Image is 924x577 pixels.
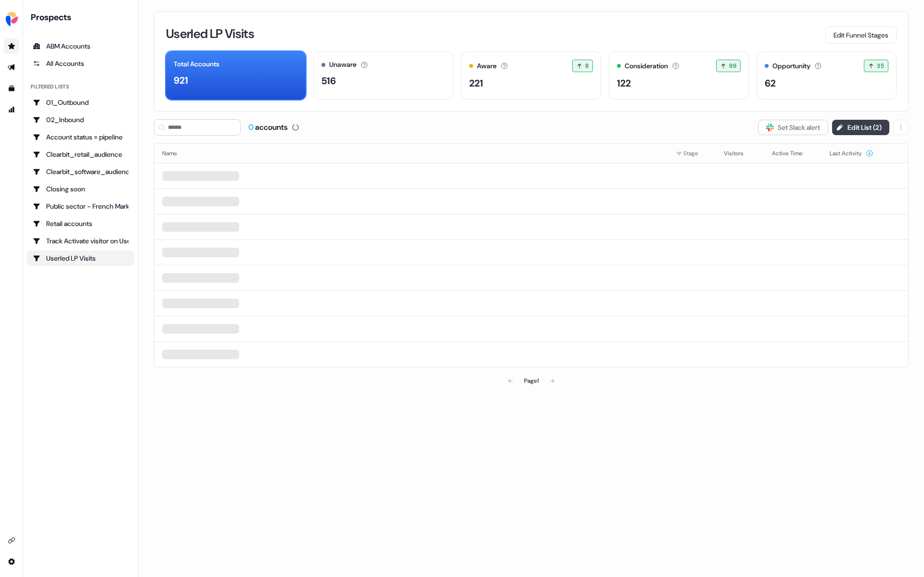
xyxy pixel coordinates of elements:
a: Go to outbound experience [4,60,19,75]
a: All accounts [27,56,134,71]
div: Public sector - French Market [33,201,128,211]
div: Filtered lists [31,83,69,91]
a: Go to Clearbit_software_audience [27,164,134,179]
a: Go to Clearbit_retail_audience [27,147,134,162]
a: Go to Track Activate visitor on Userled LP [27,233,134,249]
button: Active Time [772,145,814,162]
a: Go to Account status = pipeline [27,129,134,145]
span: 0 [248,122,255,132]
span: 8 [585,61,589,71]
div: Page 1 [524,376,539,386]
div: 516 [321,74,336,88]
button: Last Activity [830,145,873,162]
div: Stage [676,149,708,158]
a: ABM Accounts [27,38,134,54]
h3: Userled LP Visits [166,27,254,40]
div: Retail accounts [33,219,128,228]
div: Consideration [625,61,668,71]
div: 01_Outbound [33,98,128,107]
div: 221 [469,76,483,90]
button: Edit Funnel Stages [825,26,897,44]
div: Userled LP Visits [33,253,128,263]
span: 99 [729,61,736,71]
a: Go to templates [4,81,19,96]
div: Unaware [329,60,357,70]
div: Clearbit_retail_audience [33,150,128,159]
div: Total Accounts [174,59,219,69]
div: 921 [174,73,188,88]
div: Opportunity [772,61,810,71]
a: Go to 01_Outbound [27,95,134,110]
div: Track Activate visitor on Userled LP [33,236,128,246]
div: ABM Accounts [33,41,128,51]
th: Name [154,144,668,163]
div: accounts [248,122,288,133]
a: Go to attribution [4,102,19,117]
a: Go to prospects [4,38,19,54]
div: 122 [617,76,631,90]
div: 02_Inbound [33,115,128,125]
span: 35 [877,61,884,71]
a: Go to Public sector - French Market [27,199,134,214]
a: Go to 02_Inbound [27,112,134,127]
a: Go to Userled LP Visits [27,251,134,266]
div: Closing soon [33,184,128,194]
div: Account status = pipeline [33,132,128,142]
div: Aware [477,61,497,71]
a: Go to integrations [4,554,19,569]
div: All Accounts [33,59,128,68]
div: 62 [765,76,776,90]
a: Go to integrations [4,533,19,548]
button: Set Slack alert [758,120,828,135]
div: Clearbit_software_audience [33,167,128,176]
button: Edit List (2) [832,120,889,135]
button: Visitors [724,145,755,162]
div: Prospects [31,12,134,23]
a: Go to Closing soon [27,181,134,197]
a: Go to Retail accounts [27,216,134,231]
